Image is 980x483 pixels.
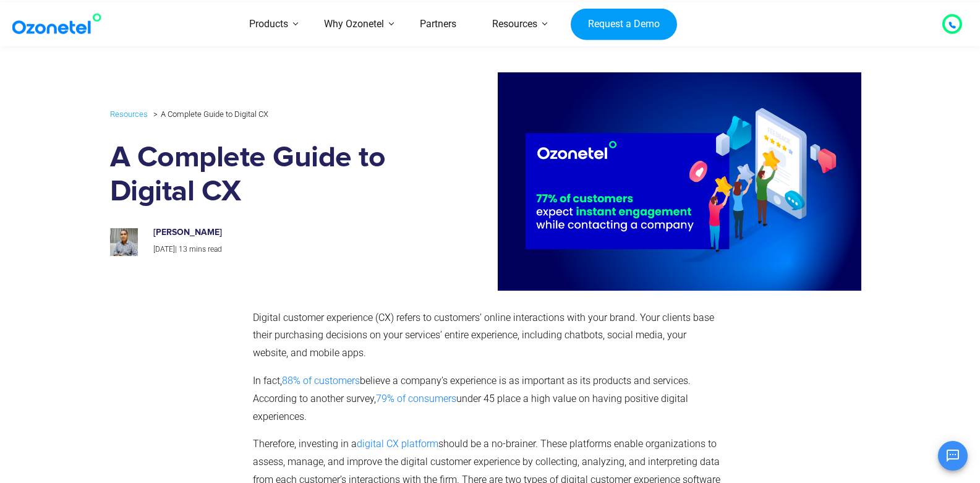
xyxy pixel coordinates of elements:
[571,8,676,40] a: Request a Demo
[938,441,968,471] button: Open chat
[179,245,187,254] span: 13
[357,438,438,450] a: digital CX platform
[376,393,456,404] a: 79% of consumers
[253,375,282,387] span: In fact,
[402,2,474,46] a: Partners
[253,393,688,422] span: under 45 place a high value on having positive digital experiences.
[253,375,691,404] span: believe a company’s experience is as important as its products and services. According to another...
[150,106,268,122] li: A Complete Guide to Digital CX
[231,2,306,46] a: Products
[253,312,714,359] span: Digital customer experience (CX) refers to customers’ online interactions with your brand. Your c...
[189,245,222,254] span: mins read
[153,228,414,238] h6: [PERSON_NAME]
[110,107,148,121] a: Resources
[282,375,360,387] a: 88% of customers
[306,2,402,46] a: Why Ozonetel
[153,243,414,257] p: |
[474,2,555,46] a: Resources
[153,245,175,254] span: [DATE]
[110,228,138,256] img: prashanth-kancherla_avatar-200x200.jpeg
[110,141,427,209] h1: A Complete Guide to Digital CX
[253,438,357,450] span: Therefore, investing in a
